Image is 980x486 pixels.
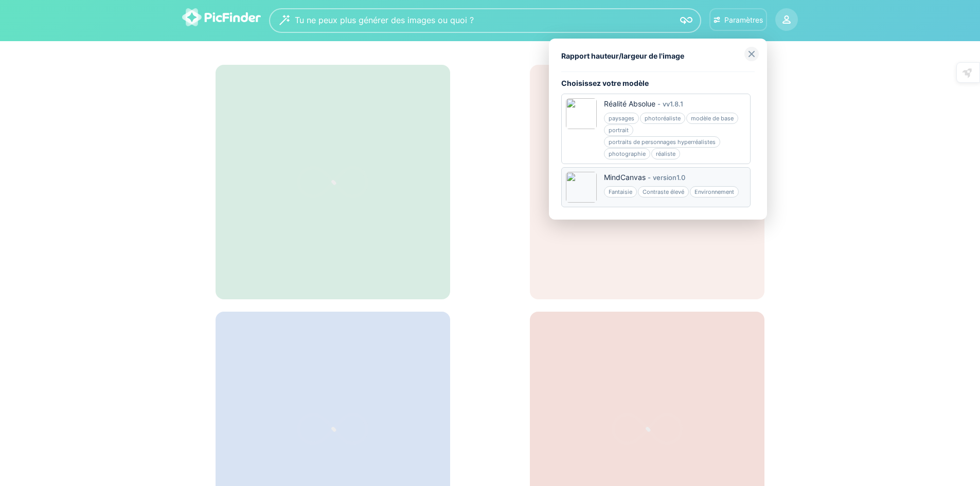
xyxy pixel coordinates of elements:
[648,173,651,182] font: -
[643,188,684,195] font: Contraste élevé
[609,115,634,122] font: paysages
[645,115,681,122] font: photoréaliste
[609,150,646,157] font: photographie
[653,173,676,182] font: version
[676,173,685,182] font: 1.0
[744,47,759,61] img: close-grey.svg
[609,138,716,146] font: portraits de personnages hyperréalistes
[609,127,629,134] font: portrait
[656,150,675,157] font: réaliste
[694,188,734,195] font: Environnement
[657,100,661,108] font: -
[609,188,632,195] font: Fantaisie
[663,100,666,108] font: v
[604,99,655,108] font: Réalité Absolue
[691,115,734,122] font: modèle de base
[561,51,684,60] font: Rapport hauteur/largeur de l'image
[666,100,683,108] font: v1.8.1
[566,172,597,203] img: 6563a2d355b76-2048x2048.jpg
[604,173,646,182] font: MindCanvas
[561,79,649,87] font: Choisissez votre modèle
[566,98,597,129] img: 68361c9274fc8-1200x1509.jpg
